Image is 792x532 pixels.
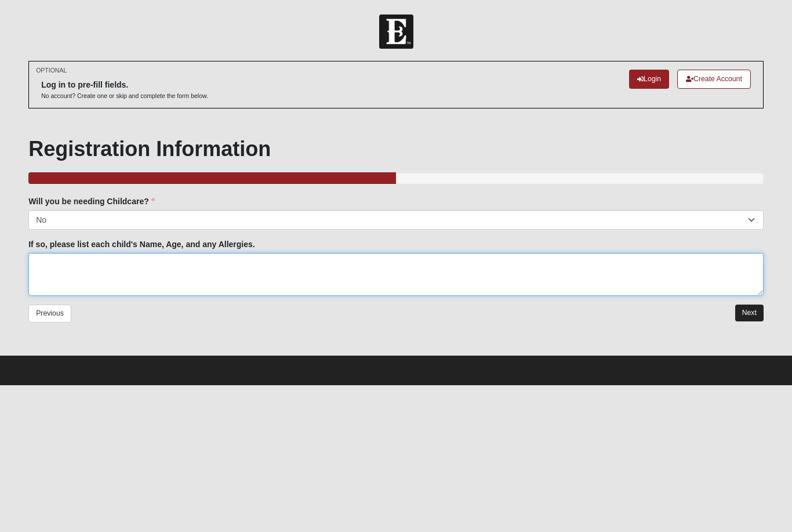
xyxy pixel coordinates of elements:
[379,15,413,49] img: Church of Eleven22 Logo
[36,66,67,75] small: OPTIONAL
[41,80,208,90] h6: Log in to pre-fill fields.
[41,92,208,100] p: No account? Create one or skip and complete the form below.
[629,70,669,89] a: Login
[677,70,751,89] a: Create Account
[28,196,155,207] label: Will you be needing Childcare?
[28,136,764,161] h1: Registration Information
[28,238,255,250] label: If so, please list each child's Name, Age, and any Allergies.
[28,305,71,323] a: Previous
[735,305,764,321] a: Next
